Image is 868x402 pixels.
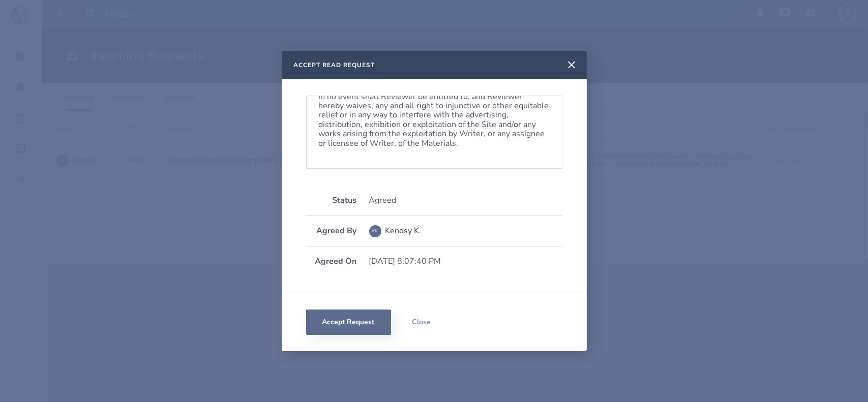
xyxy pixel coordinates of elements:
[391,310,452,335] button: Close
[369,225,381,237] div: KK
[369,257,562,266] div: [DATE] 8:07:40 PM
[294,61,375,69] h2: Accept Read Request
[369,220,562,242] a: KKKendsy K.
[306,310,391,335] button: Accept Request
[306,226,357,235] div: Agreed By
[385,226,422,235] div: Kendsy K.
[306,257,357,266] div: Agreed On
[369,196,562,205] div: Agreed
[319,92,550,148] p: In no event shall Reviewer be entitled to, and Reviewer hereby waives, any and all right to injun...
[306,196,357,205] div: Status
